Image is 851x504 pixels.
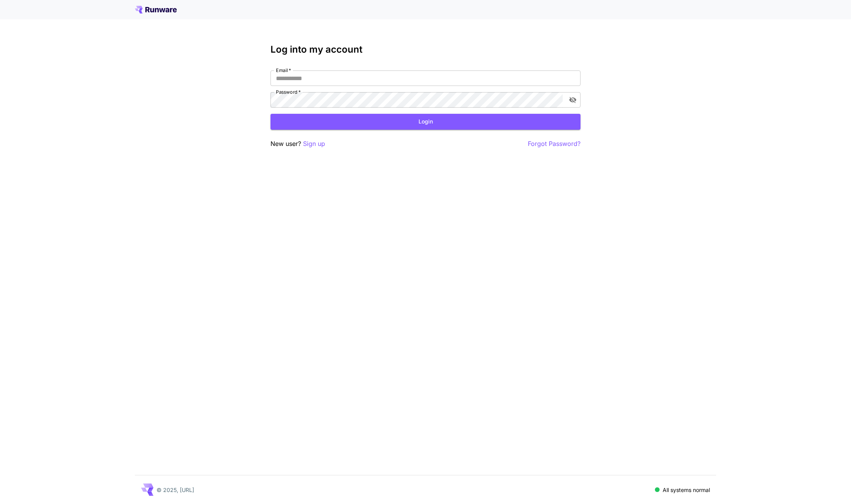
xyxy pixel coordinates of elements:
p: All systems normal [663,486,710,494]
p: © 2025, [URL] [157,486,194,494]
label: Email [276,67,291,74]
button: Login [270,114,581,130]
button: Forgot Password? [528,139,581,149]
p: New user? [270,139,325,149]
button: toggle password visibility [566,93,580,107]
label: Password [276,89,301,95]
button: Sign up [303,139,325,149]
h3: Log into my account [270,44,581,55]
